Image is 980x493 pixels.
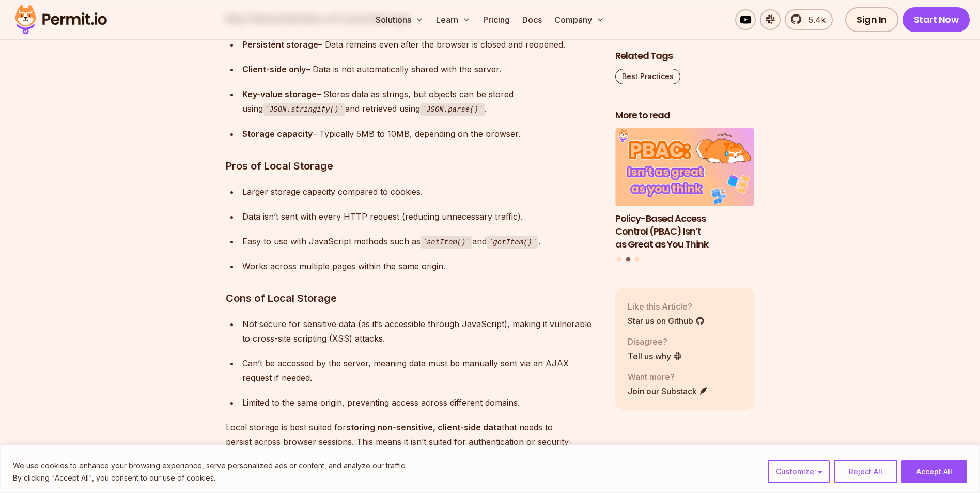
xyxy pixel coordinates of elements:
div: Data isn’t sent with every HTTP request (reducing unnecessary traffic). [242,209,599,224]
div: Posts [615,128,755,264]
h2: Related Tags [615,50,755,63]
div: – Typically 5MB to 10MB, depending on the browser. [242,127,599,141]
a: Star us on Github [628,315,705,327]
strong: Client-side only [242,64,306,74]
p: Local storage is best suited for that needs to persist across browser sessions. This means it isn... [226,420,599,464]
img: Policy-Based Access Control (PBAC) Isn’t as Great as You Think [615,128,755,207]
button: Learn [432,9,475,30]
div: Works across multiple pages within the same origin. [242,259,599,273]
button: Go to slide 1 [617,257,621,261]
a: Tell us why [628,350,682,362]
button: Company [550,9,609,30]
a: Join our Substack [628,385,708,397]
a: Start Now [903,7,970,32]
div: Can’t be accessed by the server, meaning data must be manually sent via an AJAX request if needed. [242,356,599,385]
p: Disagree? [628,335,682,348]
h2: More to read [615,109,755,122]
div: Not secure for sensitive data (as it’s accessible through JavaScript), making it vulnerable to cr... [242,317,599,346]
p: Like this Article? [628,300,705,313]
a: Policy-Based Access Control (PBAC) Isn’t as Great as You ThinkPolicy-Based Access Control (PBAC) ... [615,128,755,251]
li: 2 of 3 [615,128,755,251]
div: Limited to the same origin, preventing access across different domains. [242,395,599,410]
p: Want more? [628,371,708,383]
a: Best Practices [615,69,680,84]
button: Reject All [834,460,897,483]
h3: Pros of Local Storage [226,158,599,174]
strong: Key-value storage [242,89,317,99]
strong: Persistent storage [242,39,318,50]
a: Sign In [845,7,898,32]
code: getItem() [487,236,538,249]
div: – Data is not automatically shared with the server. [242,62,599,76]
div: Larger storage capacity compared to cookies. [242,184,599,199]
code: JSON.stringify() [263,103,345,116]
div: – Stores data as strings, but objects can be stored using and retrieved using . [242,87,599,116]
strong: Storage capacity [242,129,313,139]
p: By clicking "Accept All", you consent to our use of cookies. [13,472,407,484]
p: We use cookies to enhance your browsing experience, serve personalized ads or content, and analyz... [13,459,407,472]
div: – Data remains even after the browser is closed and reopened. [242,37,599,52]
a: 5.4k [785,9,833,30]
a: Docs [518,9,546,30]
div: Easy to use with JavaScript methods such as and . [242,234,599,249]
span: 5.4k [802,13,826,26]
button: Go to slide 2 [626,257,630,262]
button: Accept All [901,460,967,483]
button: Go to slide 3 [635,257,639,261]
h3: Policy-Based Access Control (PBAC) Isn’t as Great as You Think [615,212,755,251]
code: setItem() [421,236,472,249]
h3: Cons of Local Storage [226,290,599,306]
button: Customize [768,460,830,483]
strong: storing non-sensitive, client-side data [346,422,502,433]
button: Solutions [371,9,428,30]
a: Pricing [479,9,514,30]
code: JSON.parse() [420,103,485,116]
img: Permit logo [10,2,112,37]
